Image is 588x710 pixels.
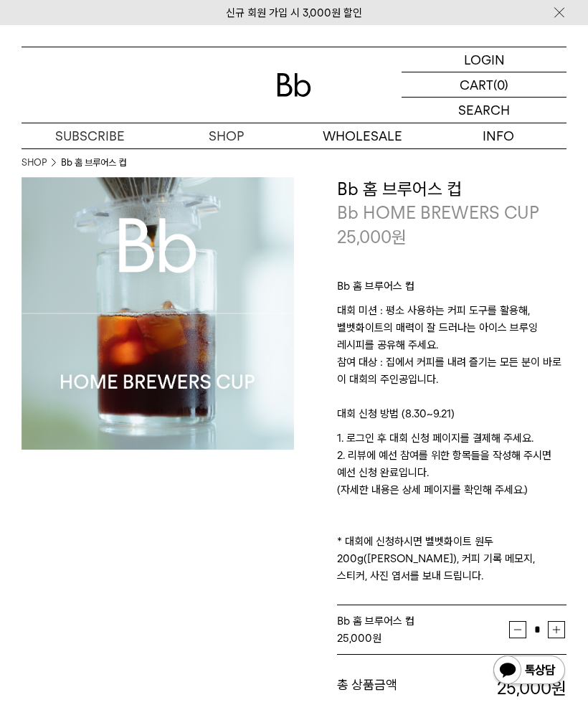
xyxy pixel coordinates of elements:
a: LOGIN [402,47,566,72]
p: 1. 로그인 후 대회 신청 페이지를 결제해 주세요. 2. 리뷰에 예선 참여를 위한 항목들을 작성해 주시면 예선 신청 완료입니다. (자세한 내용은 상세 페이지를 확인해 주세요.... [337,430,566,584]
img: Bb 홈 브루어스 컵 [22,177,294,450]
button: 증가 [548,621,565,638]
img: 카카오톡 채널 1:1 채팅 버튼 [492,654,566,688]
a: SHOP [22,156,47,170]
li: Bb 홈 브루어스 컵 [61,156,126,170]
span: 원 [392,227,407,247]
a: SHOP [158,123,294,148]
img: 로고 [277,73,311,97]
p: INFO [430,123,566,148]
p: (0) [493,72,508,97]
p: SEARCH [458,98,510,123]
p: WHOLESALE [294,123,430,148]
p: CART [460,72,493,97]
h3: Bb 홈 브루어스 컵 [337,177,566,202]
strong: 25,000 [337,632,372,645]
a: SUBSCRIBE [22,123,158,148]
p: LOGIN [464,47,505,72]
p: 대회 미션 : 평소 사용하는 커피 도구를 활용해, 벨벳화이트의 매력이 잘 드러나는 아이스 브루잉 레시피를 공유해 주세요. 참여 대상 : 집에서 커피를 내려 즐기는 모든 분이 ... [337,302,566,405]
dt: 총 상품금액 [337,676,452,701]
p: 대회 신청 방법 (8.30~9.21) [337,405,566,430]
p: Bb 홈 브루어스 컵 [337,278,566,302]
a: CART (0) [402,72,566,98]
span: Bb 홈 브루어스 컵 [337,615,414,628]
a: 신규 회원 가입 시 3,000원 할인 [226,6,362,19]
div: 원 [337,630,509,647]
button: 감소 [509,621,526,638]
p: Bb HOME BREWERS CUP [337,201,566,225]
p: 25,000 [337,225,407,250]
